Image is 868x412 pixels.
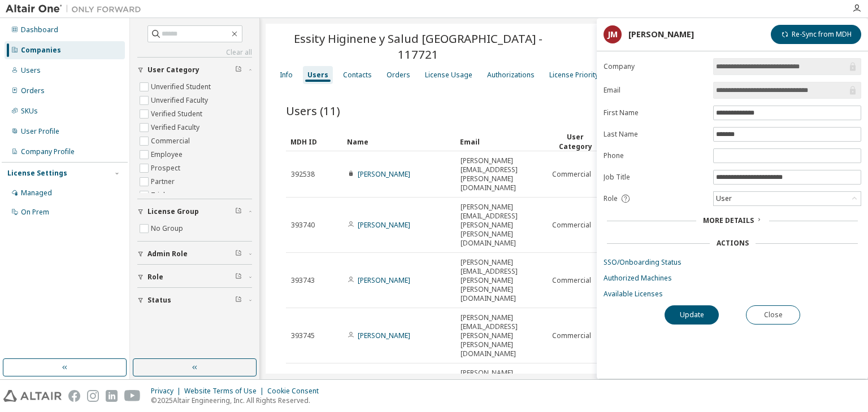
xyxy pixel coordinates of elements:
[604,86,706,95] label: Email
[771,25,861,44] button: Re-Sync from MDH
[3,390,62,402] img: altair_logo.svg
[151,134,192,148] label: Commercial
[552,221,591,230] span: Commercial
[460,133,542,151] div: Email
[358,220,410,230] a: [PERSON_NAME]
[343,71,372,80] div: Contacts
[137,265,252,290] button: Role
[151,175,177,189] label: Partner
[151,222,185,235] label: No Group
[552,276,591,285] span: Commercial
[137,48,252,57] a: Clear all
[604,130,706,139] label: Last Name
[147,296,171,305] span: Status
[604,25,622,43] div: JM
[21,46,61,55] div: Companies
[147,207,199,216] span: License Group
[552,132,599,151] div: User Category
[714,192,734,205] div: User
[235,249,242,258] span: Clear filter
[137,242,252,266] button: Admin Role
[151,80,213,94] label: Unverified Student
[151,396,325,405] p: © 2025 Altair Engineering, Inc. All Rights Reserved.
[151,94,210,107] label: Unverified Faculty
[604,194,618,203] span: Role
[291,221,315,230] span: 393740
[68,390,80,402] img: facebook.svg
[552,170,591,179] span: Commercial
[151,387,184,396] div: Privacy
[604,258,861,267] a: SSO/Onboarding Status
[604,62,706,71] label: Company
[7,169,67,178] div: License Settings
[358,169,410,179] a: [PERSON_NAME]
[604,290,861,299] a: Available Licenses
[147,273,163,282] span: Role
[628,30,694,39] div: [PERSON_NAME]
[461,313,542,358] span: [PERSON_NAME][EMAIL_ADDRESS][PERSON_NAME][PERSON_NAME][DOMAIN_NAME]
[291,170,315,179] span: 392538
[151,161,183,175] label: Prospect
[280,71,293,80] div: Info
[106,390,118,402] img: linkedin.svg
[290,133,338,151] div: MDH ID
[21,147,75,156] div: Company Profile
[461,156,542,192] span: [PERSON_NAME][EMAIL_ADDRESS][PERSON_NAME][DOMAIN_NAME]
[358,331,410,340] a: [PERSON_NAME]
[21,66,41,75] div: Users
[21,25,58,34] div: Dashboard
[604,108,706,117] label: First Name
[286,103,340,119] span: Users (11)
[147,65,199,74] span: User Category
[714,192,861,205] div: User
[6,3,147,15] img: Altair One
[604,151,706,160] label: Phone
[487,71,535,80] div: Authorizations
[87,390,99,402] img: instagram.svg
[291,276,315,285] span: 393743
[21,189,52,198] div: Managed
[358,275,410,285] a: [PERSON_NAME]
[124,390,141,402] img: youtube.svg
[267,387,325,396] div: Cookie Consent
[425,71,472,80] div: License Usage
[235,207,242,216] span: Clear filter
[604,173,706,182] label: Job Title
[461,258,542,303] span: [PERSON_NAME][EMAIL_ADDRESS][PERSON_NAME][PERSON_NAME][DOMAIN_NAME]
[137,199,252,224] button: License Group
[461,203,542,248] span: [PERSON_NAME][EMAIL_ADDRESS][PERSON_NAME][PERSON_NAME][DOMAIN_NAME]
[151,121,202,134] label: Verified Faculty
[549,71,598,80] div: License Priority
[272,30,565,62] span: Essity Higinene y Salud [GEOGRAPHIC_DATA] - 117721
[21,127,59,136] div: User Profile
[235,273,242,282] span: Clear filter
[137,58,252,82] button: User Category
[147,249,188,258] span: Admin Role
[307,71,328,80] div: Users
[387,71,410,80] div: Orders
[665,305,719,325] button: Update
[717,239,749,248] div: Actions
[21,107,38,116] div: SKUs
[21,208,49,217] div: On Prem
[703,216,754,225] span: More Details
[235,65,242,74] span: Clear filter
[291,331,315,340] span: 393745
[347,133,451,151] div: Name
[552,331,591,340] span: Commercial
[21,86,45,95] div: Orders
[746,305,800,325] button: Close
[137,288,252,313] button: Status
[151,148,185,161] label: Employee
[604,274,861,283] a: Authorized Machines
[235,296,242,305] span: Clear filter
[151,107,205,121] label: Verified Student
[184,387,267,396] div: Website Terms of Use
[151,189,167,202] label: Trial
